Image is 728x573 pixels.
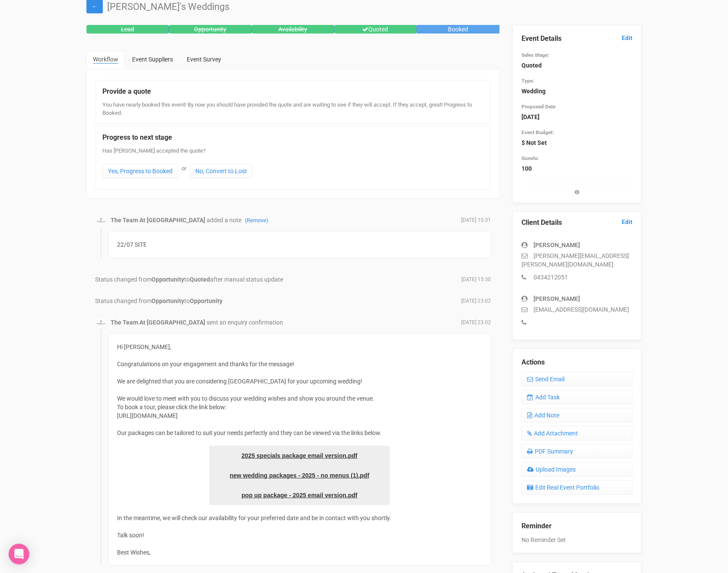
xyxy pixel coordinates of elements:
[209,446,390,466] a: 2025 specials package email version.pdf
[86,51,125,69] a: Workflow
[521,273,632,282] p: 0434212051
[461,217,491,224] span: [DATE] 15:31
[86,2,642,12] h1: [PERSON_NAME]'s Weddings
[521,129,554,135] small: Event Budget:
[521,372,632,386] a: Send Email
[245,217,268,224] a: (Remove)
[95,276,283,283] span: Status changed from to after manual status update
[521,513,632,544] div: No Reminder Set
[252,25,334,34] div: Availability
[190,276,210,283] strong: Quoted
[111,217,205,224] strong: The Team At [GEOGRAPHIC_DATA]
[521,155,539,161] small: Guests:
[521,104,555,110] small: Proposed Date
[534,242,580,248] strong: [PERSON_NAME]
[207,217,268,224] span: added a note
[151,297,184,304] strong: Opportunity
[126,51,179,68] a: Event Suppliers
[108,231,491,258] div: 22/07 SITE
[622,218,632,226] a: Edit
[521,34,632,44] legend: Event Details
[521,251,632,269] p: [PERSON_NAME][EMAIL_ADDRESS][PERSON_NAME][DOMAIN_NAME]
[102,147,484,183] div: Has [PERSON_NAME] accepted the quote?
[97,216,105,225] img: BGLogo.jpg
[622,34,632,42] a: Edit
[521,358,632,368] legend: Actions
[102,133,484,143] legend: Progress to next stage
[97,319,105,327] img: BGLogo.jpg
[521,390,632,404] a: Add Task
[111,319,205,326] strong: The Team At [GEOGRAPHIC_DATA]
[102,164,178,178] a: Yes, Progress to Booked
[534,295,580,302] strong: [PERSON_NAME]
[108,334,491,566] div: Hi [PERSON_NAME], Congratulations on your engagement and thanks for the message! We are delighted...
[180,51,228,68] a: Event Survey
[179,162,188,175] div: or
[461,297,491,305] span: [DATE] 23:02
[521,52,549,58] small: Sales Stage:
[86,25,169,34] div: Lead
[334,25,417,34] div: Quoted
[209,466,390,485] a: new wedding packages - 2025 - no menus (1).pdf
[190,164,253,178] a: No, Convert to Lost
[521,165,532,172] strong: 100
[521,78,534,84] small: Type:
[169,25,252,34] div: Opportunity
[209,485,390,505] a: pop up package - 2025 email version.pdf
[521,218,632,228] legend: Client Details
[461,276,491,283] span: [DATE] 15:30
[521,480,632,495] a: Edit Real Event Portfolio
[417,25,500,34] div: Booked
[102,87,484,97] legend: Provide a quote
[521,139,547,146] strong: $ Not Set
[521,444,632,459] a: PDF Summary
[521,521,632,531] legend: Reminder
[151,276,184,283] strong: Opportunity
[521,426,632,441] a: Add Attachment
[521,113,540,120] strong: [DATE]
[521,408,632,423] a: Add Note
[461,319,491,326] span: [DATE] 23:02
[190,297,222,304] strong: Opportunity
[207,319,283,326] span: sent an enquiry confirmation
[102,101,484,117] div: You have nearly booked this event! By now you should have provided the quote and are waiting to s...
[521,62,542,69] strong: Quoted
[521,305,632,314] p: [EMAIL_ADDRESS][DOMAIN_NAME]
[95,297,222,304] span: Status changed from to
[9,544,29,564] div: Open Intercom Messenger
[521,88,546,95] strong: Wedding
[521,462,632,477] a: Upload Images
